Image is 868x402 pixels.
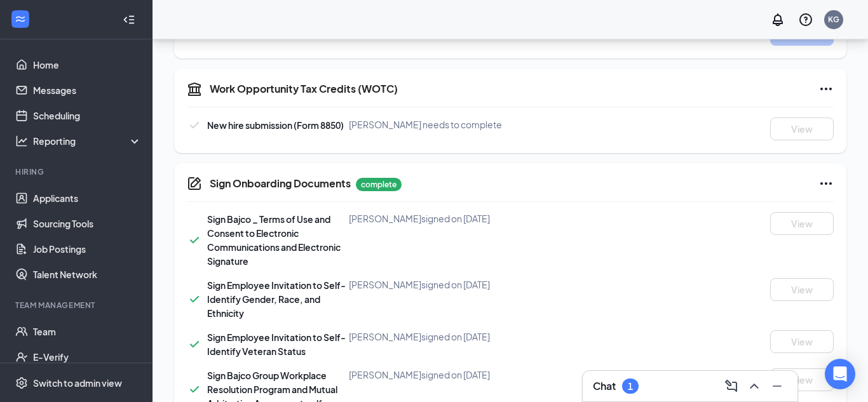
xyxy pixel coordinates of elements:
svg: Ellipses [818,81,834,97]
svg: CompanyDocumentIcon [187,176,202,191]
svg: Checkmark [187,382,202,397]
svg: Ellipses [818,176,834,191]
span: New hire submission (Form 8850) [207,119,344,131]
button: ChevronUp [744,376,764,396]
button: View [770,368,834,391]
span: Sign Employee Invitation to Self-Identify Veteran Status [207,332,346,357]
div: Hiring [15,166,139,177]
span: Sign Bajco _ Terms of Use and Consent to Electronic Communications and Electronic Signature [207,213,341,267]
div: KG [828,14,839,25]
svg: Checkmark [187,291,202,307]
a: Messages [33,77,142,103]
svg: WorkstreamLogo [14,13,27,25]
svg: Minimize [770,379,785,394]
button: View [770,330,834,353]
a: Talent Network [33,262,142,287]
svg: ComposeMessage [724,379,739,394]
div: 1 [628,381,633,392]
svg: Collapse [123,13,135,26]
svg: QuestionInfo [798,12,813,27]
button: View [770,278,834,301]
button: Minimize [767,376,787,396]
svg: ChevronUp [747,379,762,394]
h3: Chat [593,379,616,393]
span: Sign Employee Invitation to Self-Identify Gender, Race, and Ethnicity [207,279,346,319]
a: Job Postings [33,236,142,262]
button: View [770,117,834,140]
a: Scheduling [33,103,142,128]
div: [PERSON_NAME] signed on [DATE] [349,368,564,381]
button: ComposeMessage [721,376,742,396]
svg: Checkmark [187,117,202,133]
div: Open Intercom Messenger [825,359,855,389]
div: [PERSON_NAME] signed on [DATE] [349,330,564,343]
button: View [770,212,834,235]
div: Team Management [15,300,139,311]
h5: Work Opportunity Tax Credits (WOTC) [210,82,398,96]
div: Switch to admin view [33,377,122,389]
a: Sourcing Tools [33,211,142,236]
svg: Analysis [15,135,28,147]
div: [PERSON_NAME] signed on [DATE] [349,212,564,225]
a: Team [33,319,142,344]
svg: Notifications [770,12,785,27]
a: Home [33,52,142,77]
h5: Sign Onboarding Documents [210,177,351,191]
a: E-Verify [33,344,142,370]
svg: Settings [15,377,28,389]
span: [PERSON_NAME] needs to complete [349,119,502,130]
div: Reporting [33,135,142,147]
div: [PERSON_NAME] signed on [DATE] [349,278,564,291]
svg: Checkmark [187,232,202,248]
svg: Checkmark [187,337,202,352]
svg: TaxGovernmentIcon [187,81,202,97]
p: complete [356,178,402,191]
a: Applicants [33,185,142,211]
